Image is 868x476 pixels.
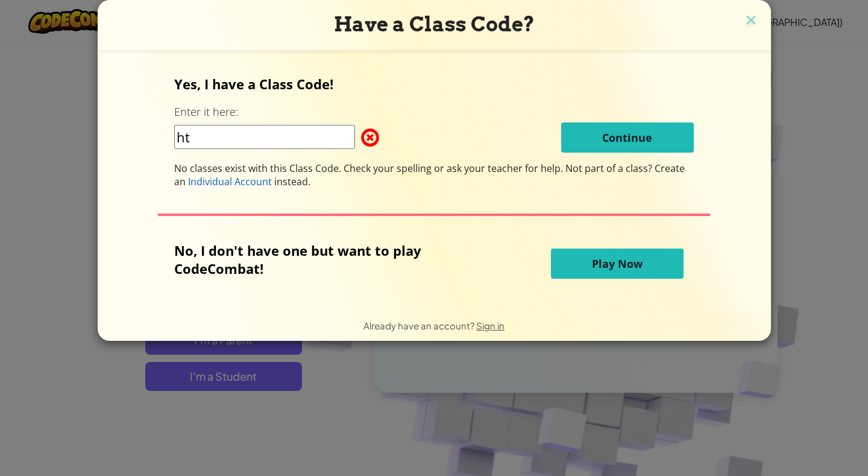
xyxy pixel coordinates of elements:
[174,75,694,93] p: Yes, I have a Class Code!
[174,241,480,278] p: No, I don't have one but want to play CodeCombat!
[174,162,685,188] span: Not part of a class? Create an
[602,130,652,145] span: Continue
[188,175,272,188] span: Individual Account
[592,256,643,271] span: Play Now
[743,12,759,30] img: close icon
[561,122,694,153] button: Continue
[476,320,505,331] a: Sign in
[272,175,310,188] span: instead.
[174,104,238,119] label: Enter it here:
[551,249,684,279] button: Play Now
[363,320,476,331] span: Already have an account?
[174,162,565,175] span: No classes exist with this Class Code. Check your spelling or ask your teacher for help.
[334,12,535,36] span: Have a Class Code?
